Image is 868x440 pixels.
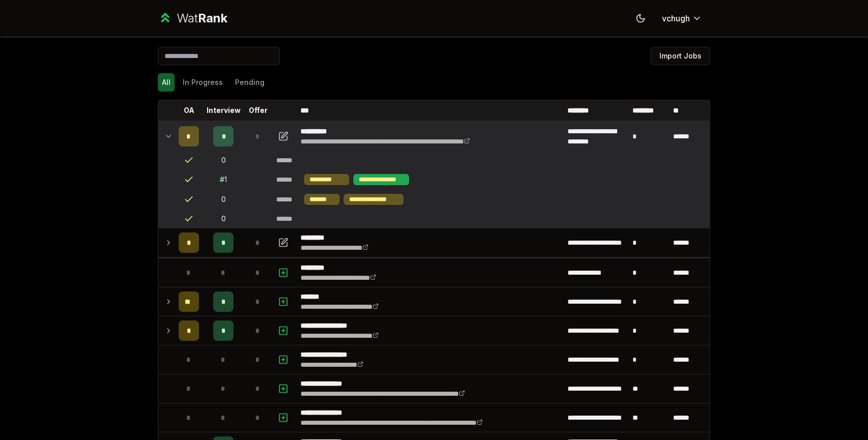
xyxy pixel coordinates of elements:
button: All [158,73,175,92]
td: 0 [203,210,244,228]
div: # 1 [220,174,227,185]
p: Offer [249,105,268,115]
button: Pending [231,73,269,92]
div: Wat [177,10,227,26]
span: Rank [198,11,227,25]
button: Import Jobs [651,47,710,65]
p: Interview [207,105,241,115]
p: OA [184,105,194,115]
button: vchugh [654,9,710,27]
a: WatRank [158,10,227,26]
td: 0 [203,190,244,209]
span: vchugh [662,12,690,24]
button: In Progress [179,73,227,92]
td: 0 [203,151,244,169]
